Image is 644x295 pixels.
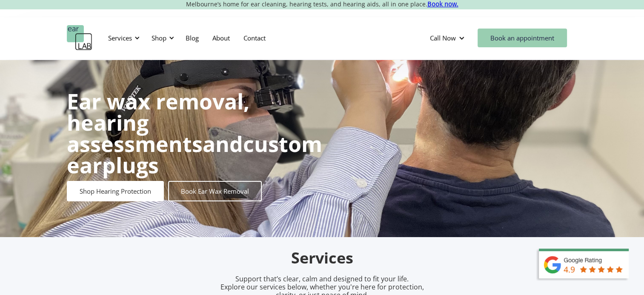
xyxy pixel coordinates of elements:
[206,26,237,50] a: About
[168,181,262,201] a: Book Ear Wax Removal
[423,25,473,51] div: Call Now
[108,34,132,42] div: Services
[67,25,92,51] a: home
[152,34,166,42] div: Shop
[67,87,249,158] strong: Ear wax removal, hearing assessments
[67,129,322,180] strong: custom earplugs
[103,25,142,51] div: Services
[146,25,177,51] div: Shop
[478,29,567,47] a: Book an appointment
[179,26,206,50] a: Blog
[67,181,164,201] a: Shop Hearing Protection
[237,26,272,50] a: Contact
[67,91,322,176] h1: and
[122,248,522,268] h2: Services
[430,34,456,42] div: Call Now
